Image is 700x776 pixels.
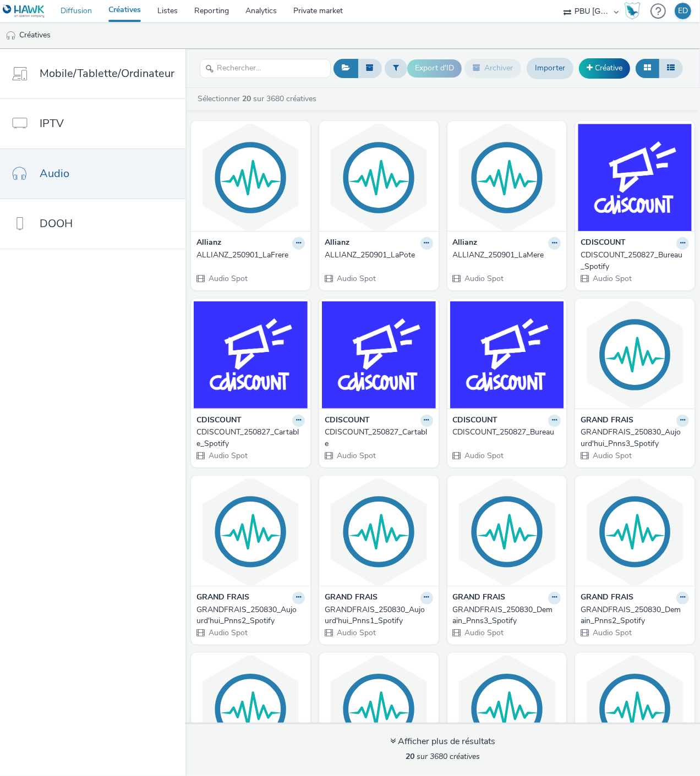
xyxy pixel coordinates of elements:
img: GRANDFRAIS_250830_CeMercredi_Pnns1_Spotify visual [578,656,692,763]
div: GRANDFRAIS_250830_Demain_Pnns2_Spotify [581,604,685,627]
div: CDISCOUNT_250827_Cartable [325,427,429,449]
a: GRANDFRAIS_250830_Demain_Pnns2_Spotify [581,604,689,627]
a: CDISCOUNT_250827_Bureau_Spotify [581,250,689,272]
div: CDISCOUNT_250827_Bureau [453,427,557,438]
img: GRANDFRAIS_250830_Aujourd'hui_Pnns3_Spotify visual [578,301,692,409]
a: ALLIANZ_250901_LaFrere [196,250,305,261]
span: Audio Spot [207,628,248,638]
img: GRANDFRAIS_250830_CeMercredi_Pnns3_Spotify visual [322,656,436,763]
img: GRANDFRAIS_250830_Aujourd'hui_Pnns1_Spotify visual [322,478,436,586]
img: Hawk Academy [624,2,641,20]
button: Archiver [464,59,521,78]
input: Rechercher... [200,59,331,78]
span: sur 3680 créatives [406,751,480,762]
a: Créative [579,58,630,78]
strong: CDISCOUNT [581,237,626,250]
strong: 20 [242,93,251,104]
strong: Allianz [196,237,221,250]
span: Audio Spot [592,273,632,284]
span: IPTV [40,115,64,131]
div: ALLIANZ_250901_LaPote [325,250,429,261]
strong: Allianz [453,237,478,250]
img: GRANDFRAIS_250830_Demain_Pnns3_Spotify visual [450,478,564,586]
strong: GRAND FRAIS [453,592,506,604]
img: ALLIANZ_250901_LaMere visual [450,124,564,231]
span: Audio Spot [464,628,504,638]
div: GRANDFRAIS_250830_Aujourd'hui_Pnns1_Spotify [325,604,429,627]
img: CDISCOUNT_250827_Cartable visual [322,301,436,409]
span: Audio Spot [464,450,504,461]
img: CDISCOUNT_250827_Cartable_Spotify visual [194,301,308,409]
div: CDISCOUNT_250827_Cartable_Spotify [196,427,300,449]
img: CDISCOUNT_250827_Bureau visual [450,301,564,409]
span: Audio Spot [336,273,376,284]
div: GRANDFRAIS_250830_Demain_Pnns3_Spotify [453,604,557,627]
a: GRANDFRAIS_250830_Demain_Pnns3_Spotify [453,604,561,627]
span: Mobile/Tablette/Ordinateur [40,65,174,81]
span: Audio Spot [336,628,376,638]
div: ALLIANZ_250901_LaMere [453,250,557,261]
span: Audio Spot [592,450,632,461]
a: GRANDFRAIS_250830_Aujourd'hui_Pnns3_Spotify [581,427,689,449]
div: GRANDFRAIS_250830_Aujourd'hui_Pnns2_Spotify [196,604,300,627]
img: GRANDFRAIS_250830_Demain_Pnns2_Spotify visual [578,478,692,586]
strong: 20 [406,751,414,762]
button: Grille [636,59,659,78]
a: Importer [527,58,573,79]
a: CDISCOUNT_250827_Bureau [453,427,561,438]
img: ALLIANZ_250901_LaPote visual [322,124,436,231]
a: CDISCOUNT_250827_Cartable_Spotify [196,427,305,449]
img: ALLIANZ_250901_LaFrere visual [194,124,308,231]
a: GRANDFRAIS_250830_Aujourd'hui_Pnns1_Spotify [325,604,433,627]
strong: CDISCOUNT [453,415,498,427]
div: GRANDFRAIS_250830_Aujourd'hui_Pnns3_Spotify [581,427,685,449]
span: Audio Spot [207,273,248,284]
a: Hawk Academy [624,2,645,20]
a: ALLIANZ_250901_LaMere [453,250,561,261]
img: audio [6,30,17,41]
a: CDISCOUNT_250827_Cartable [325,427,433,449]
strong: GRAND FRAIS [325,592,378,604]
span: Audio Spot [207,450,248,461]
div: Afficher plus de résultats [390,735,495,748]
img: GRANDFRAIS_250830_Demain_Pnns1_Spotify visual [194,656,308,763]
strong: CDISCOUNT [325,415,370,427]
strong: Allianz [325,237,349,250]
span: Audio Spot [592,628,632,638]
strong: GRAND FRAIS [581,592,633,604]
a: ALLIANZ_250901_LaPote [325,250,433,261]
strong: GRAND FRAIS [581,415,633,427]
button: Liste [659,59,683,78]
span: Audio Spot [336,450,376,461]
div: ED [678,3,688,19]
span: DOOH [40,216,73,232]
span: Audio Spot [464,273,504,284]
img: undefined Logo [3,4,45,18]
img: CDISCOUNT_250827_Bureau_Spotify visual [578,124,692,231]
div: ALLIANZ_250901_LaFrere [196,250,300,261]
span: Audio [40,166,69,181]
a: GRANDFRAIS_250830_Aujourd'hui_Pnns2_Spotify [196,604,305,627]
img: GRANDFRAIS_250830_CeMercredi_Pnns2_Spotify visual [450,656,564,763]
strong: GRAND FRAIS [196,592,249,604]
a: Sélectionner sur 3680 créatives [196,93,321,104]
img: GRANDFRAIS_250830_Aujourd'hui_Pnns2_Spotify visual [194,478,308,586]
button: Export d'ID [407,59,462,77]
strong: CDISCOUNT [196,415,242,427]
div: CDISCOUNT_250827_Bureau_Spotify [581,250,685,272]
